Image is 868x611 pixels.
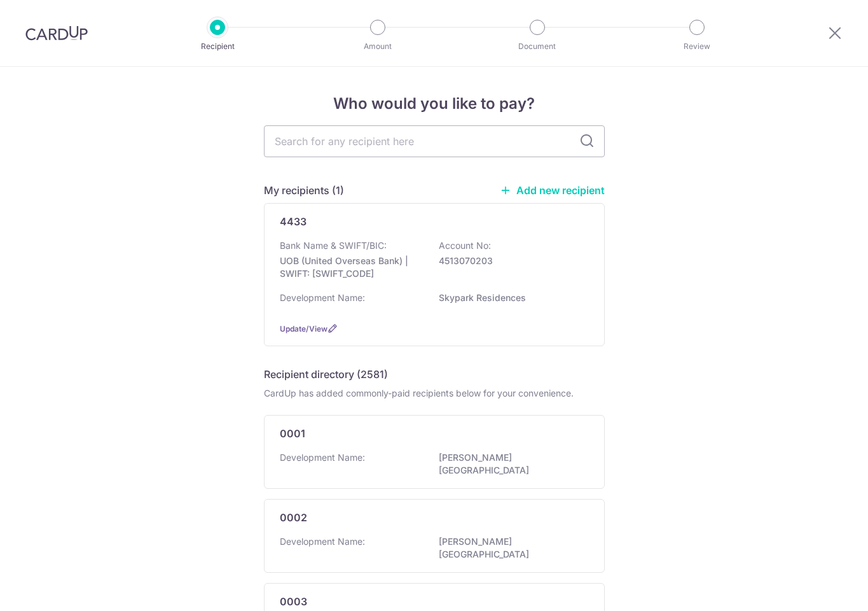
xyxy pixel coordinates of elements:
p: Skypark Residences [439,291,581,304]
p: Recipient [170,40,265,53]
p: 4433 [280,214,307,229]
p: UOB (United Overseas Bank) | SWIFT: [SWIFT_CODE] [280,255,422,280]
p: Bank Name & SWIFT/BIC: [280,239,387,252]
p: 0002 [280,510,307,525]
input: Search for any recipient here [264,125,605,157]
p: Development Name: [280,451,365,464]
p: 0003 [280,594,307,609]
p: Document [490,40,584,53]
img: CardUp [25,25,88,41]
p: [PERSON_NAME][GEOGRAPHIC_DATA] [439,451,581,477]
h5: Recipient directory (2581) [264,367,388,382]
p: Account No: [439,239,491,252]
p: Development Name: [280,535,365,548]
p: 4513070203 [439,255,581,267]
p: 0001 [280,426,305,441]
p: [PERSON_NAME][GEOGRAPHIC_DATA] [439,535,581,561]
h5: My recipients (1) [264,183,344,198]
p: Amount [331,40,425,53]
a: Update/View [280,324,327,334]
h4: Who would you like to pay? [264,92,605,115]
a: Add new recipient [500,184,605,197]
p: Development Name: [280,291,365,304]
p: Review [650,40,744,53]
div: CardUp has added commonly-paid recipients below for your convenience. [264,387,605,400]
